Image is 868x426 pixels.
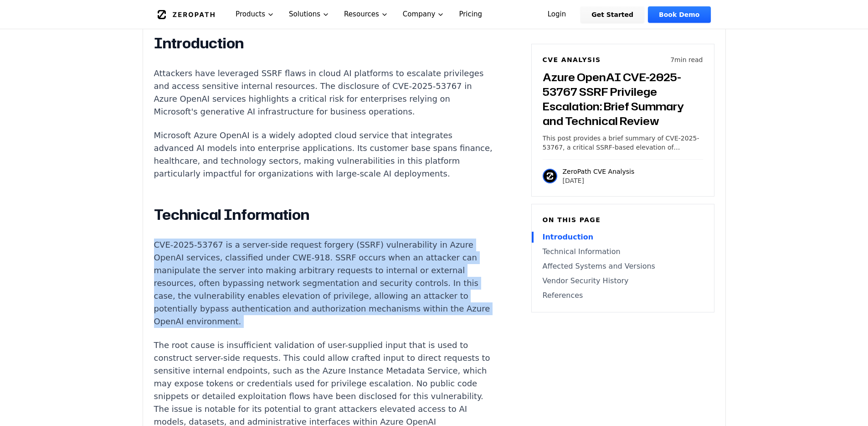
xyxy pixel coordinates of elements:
a: Login [537,6,577,23]
a: Get Started [580,6,644,23]
a: Vendor Security History [543,275,703,286]
h2: Introduction [154,34,493,52]
p: This post provides a brief summary of CVE-2025-53767, a critical SSRF-based elevation of privileg... [543,134,703,152]
p: ZeroPath CVE Analysis [563,167,635,176]
p: [DATE] [563,176,635,185]
h2: Technical Information [154,206,493,224]
img: ZeroPath CVE Analysis [543,169,557,183]
p: Attackers have leveraged SSRF flaws in cloud AI platforms to escalate privileges and access sensi... [154,67,493,118]
a: Book Demo [648,6,710,23]
p: Microsoft Azure OpenAI is a widely adopted cloud service that integrates advanced AI models into ... [154,129,493,180]
p: 7 min read [670,55,703,64]
h3: Azure OpenAI CVE-2025-53767 SSRF Privilege Escalation: Brief Summary and Technical Review [543,70,703,128]
a: Technical Information [543,246,703,257]
h6: CVE Analysis [543,55,601,64]
a: Introduction [543,232,703,243]
p: CVE-2025-53767 is a server-side request forgery (SSRF) vulnerability in Azure OpenAI services, cl... [154,239,493,328]
h6: On this page [543,215,703,224]
a: Affected Systems and Versions [543,261,703,272]
a: References [543,290,703,301]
